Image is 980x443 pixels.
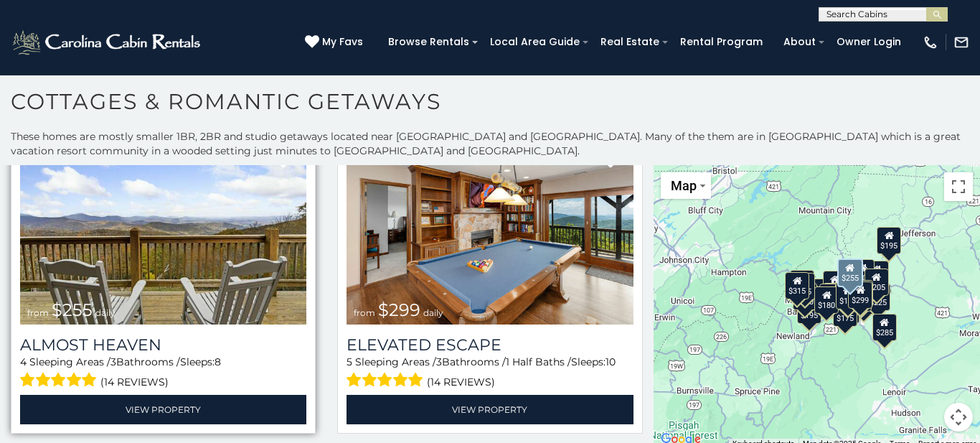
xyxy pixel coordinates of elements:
[829,31,908,53] a: Owner Login
[815,286,839,313] div: $180
[347,355,352,368] span: 5
[793,282,817,309] div: $180
[864,260,889,287] div: $200
[944,172,973,201] button: Toggle fullscreen view
[593,31,666,53] a: Real Estate
[944,403,973,432] button: Map camera controls
[836,282,860,309] div: $125
[354,307,375,318] span: from
[20,395,306,424] a: View Property
[95,307,116,318] span: daily
[790,269,814,297] div: $235
[423,307,443,318] span: daily
[798,296,822,323] div: $195
[837,258,863,287] div: $255
[20,355,306,391] div: Sleeping Areas / Bathrooms / Sleeps:
[436,355,442,368] span: 3
[347,355,633,391] div: Sleeping Areas / Bathrooms / Sleeps:
[305,34,367,50] a: My Favs
[506,355,571,368] span: 1 Half Baths /
[20,355,27,368] span: 4
[20,133,306,325] img: Almost Heaven
[322,34,363,50] span: My Favs
[381,31,476,53] a: Browse Rentals
[347,133,633,325] a: Elevated Escape from $299 daily
[52,299,93,320] span: $255
[785,271,809,299] div: $315
[864,268,889,295] div: $205
[110,355,116,368] span: 3
[20,335,306,355] a: Almost Heaven
[834,299,858,326] div: $175
[606,355,616,368] span: 10
[378,299,420,320] span: $299
[848,281,872,308] div: $299
[347,133,633,325] img: Elevated Escape
[877,226,902,253] div: $195
[776,31,823,53] a: About
[872,313,897,340] div: $285
[867,283,891,310] div: $225
[661,172,711,199] button: Change map style
[427,373,495,391] span: (14 reviews)
[483,31,587,53] a: Local Area Guide
[347,335,633,355] a: Elevated Escape
[795,272,815,299] div: $85
[27,307,49,318] span: from
[11,28,204,57] img: White-1-2.png
[823,270,847,297] div: $195
[673,31,770,53] a: Rental Program
[852,286,877,314] div: $199
[215,355,221,368] span: 8
[347,395,633,424] a: View Property
[953,34,969,50] img: mail-regular-white.png
[671,178,697,193] span: Map
[20,133,306,325] a: Almost Heaven from $255 daily
[100,373,169,391] span: (14 reviews)
[923,34,938,50] img: phone-regular-white.png
[819,284,844,311] div: $145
